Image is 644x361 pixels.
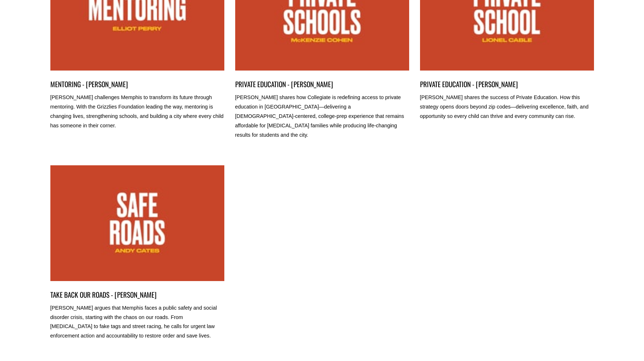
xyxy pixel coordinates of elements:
[420,93,594,121] p: [PERSON_NAME] shares the success of Private Education. How this strategy opens doors beyond zip c...
[50,93,224,131] p: [PERSON_NAME] challenges Memphis to transform its future through mentoring. With the Grizzlies Fo...
[420,80,594,89] a: PRIVATE EDUCATION - [PERSON_NAME]
[50,290,224,300] a: TAKE BACK OUR ROADS - [PERSON_NAME]
[235,80,409,89] a: PRIVATE EDUCATION - [PERSON_NAME]
[50,165,224,281] a: TAKE BACK OUR ROADS - ANDY CATES
[50,303,224,341] p: [PERSON_NAME] argues that Memphis faces a public safety and social disorder crisis, starting with...
[50,80,224,89] a: MENTORING - [PERSON_NAME]
[235,93,409,140] p: [PERSON_NAME] shares how Collegiate is redefining access to private education in [GEOGRAPHIC_DATA...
